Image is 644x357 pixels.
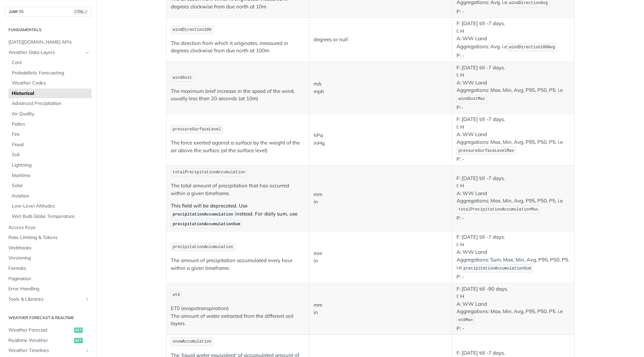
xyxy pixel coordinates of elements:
strong: This field will be deprecated. Use instead. For daily sum, use [171,202,298,227]
span: pressureSurfaceLevelMax [459,148,514,153]
span: Weather Forecast [8,327,72,334]
a: Tools & LibrariesShow subpages for Tools & Libraries [5,294,92,304]
a: Soil [8,150,92,160]
p: The total amount of precipitation that has occurred within a given timeframe. [171,182,305,197]
p: mm in [314,250,447,265]
span: Low-Level Altitudes [12,203,90,210]
span: Historical [12,90,90,97]
span: Error Handling [8,286,90,292]
span: Fire [12,131,90,138]
button: Show subpages for Weather Timelines [85,348,90,353]
span: Webhooks [8,245,90,251]
p: hPa inHg [314,132,447,147]
span: Advanced Precipitation [12,100,90,107]
a: Solar [8,181,92,191]
span: Solar [12,182,90,189]
h2: Fundamentals [5,27,92,33]
span: CTRL-/ [73,9,88,14]
span: totalPrecipitationAccumulationMax [459,207,538,212]
span: pressureSurfaceLevel [173,127,221,132]
a: Historical [8,88,92,99]
p: The maximum brief increase in the speed of the wind, usually less than 20 seconds (at 10m) [171,87,305,103]
a: Core [8,58,92,68]
span: Probabilistic Forecasting [12,70,90,76]
span: Tools & Libraries [8,296,83,303]
span: Wet Bulb Globe Temperature [12,213,90,220]
p: The direction from which it originates, measured in degrees clockwise from due north at 100m [171,40,305,55]
a: Weather Codes [8,78,92,88]
a: Formats [5,263,92,274]
span: Flood [12,141,90,148]
span: Weather Timelines [8,347,83,354]
span: Formats [8,265,90,272]
p: mm in [314,301,447,316]
span: Weather Data Layers [8,49,83,56]
a: Low-Level Altitudes [8,201,92,211]
span: precipitationAccumulation [173,212,233,217]
button: Show subpages for Tools & Libraries [85,297,90,302]
span: precipitationAccumulationSum [464,266,531,271]
a: Error Handling [5,284,92,294]
a: Weather Data LayersHide subpages for Weather Data Layers [5,48,92,58]
a: Air Quality [8,109,92,119]
a: Weather TimelinesShow subpages for Weather Timelines [5,346,92,356]
a: Fire [8,129,92,139]
span: Access Keys [8,224,90,231]
a: Weather Forecastget [5,325,92,335]
span: windDirection100 [173,27,211,32]
span: Pagination [8,276,90,282]
a: Flood [8,140,92,150]
a: Webhooks [5,243,92,253]
a: Aviation [8,191,92,201]
a: Versioning [5,253,92,263]
span: totalPrecipitationAccumulation [173,170,245,175]
span: Versioning [8,255,90,261]
span: Weather Codes [12,80,90,86]
a: Access Keys [5,223,92,233]
span: et0 [173,293,180,297]
span: get [74,328,83,333]
p: F: [DATE] till -7 days. I: H A: WW Land Aggregations: Sum, Max, Min, Avg, P95, P50, P5. i.e P: - [457,233,570,281]
p: The force exerted against a surface by the weight of the air above the surface (at the surface le... [171,139,305,154]
a: Maritime [8,171,92,181]
a: Wet Bulb Globe Temperature [8,212,92,222]
span: Realtime Weather [8,337,72,344]
span: windGust [173,75,192,80]
span: windGustMax [459,97,485,101]
span: Air Quality [12,111,90,117]
span: windDirectionAvg [509,1,548,5]
span: Soil [12,152,90,158]
a: [DATE][DOMAIN_NAME] APIs [5,37,92,47]
h2: Weather Forecast & realtime [5,315,92,321]
span: windDirection100Avg [509,45,555,50]
button: Hide subpages for Weather Data Layers [85,50,90,55]
span: snowAccumulation [173,339,211,344]
span: Lightning [12,162,90,169]
p: The amount of precipitation accumulated every hour within a given timeframe. [171,257,305,272]
p: ET0 (evapotranspiration) The amount of water extracted from the different soil layers. [171,305,305,328]
span: get [74,338,83,343]
span: [DATE][DOMAIN_NAME] APIs [8,39,90,46]
p: F: [DATE] till -7 days. I: H A: WW Land Aggregations: Max, Min, Avg, P95, P50, P5. i.e P: - [457,175,570,222]
a: Pagination [5,274,92,284]
a: Rate Limiting & Tokens [5,233,92,243]
a: Pollen [8,119,92,129]
span: et0Max [459,318,473,322]
p: F: [DATE] till -7 days. I: H A: WW Land Aggregations: Avg. i.e P: - [457,20,570,60]
p: F: [DATE] till -7 days. I: H A: WW Land Aggregations: Max, Min, Avg, P95, P50, P5. i.e P: - [457,116,570,163]
a: Probabilistic Forecasting [8,68,92,78]
p: m/s mph [314,80,447,95]
a: Advanced Precipitation [8,99,92,109]
span: Rate Limiting & Tokens [8,234,90,241]
a: Lightning [8,160,92,170]
p: mm in [314,191,447,206]
span: Pollen [12,121,90,128]
p: degrees or null [314,36,447,44]
p: F: [DATE] till -7 days. I: H A: WW Land Aggregations: Max, Min, Avg, P95, P50, P5. i.e P:- [457,64,570,111]
span: precipitationAccumulationSum [173,222,240,227]
p: F: [DATE] till -90 days. I: H A: WW Land Aggregations: Max, Min, Avg, P95, P50, P5. i.e P: - [457,285,570,333]
a: Realtime Weatherget [5,336,92,346]
span: Aviation [12,193,90,199]
span: Maritime [12,172,90,179]
button: JUMP TOCTRL-/ [5,7,92,17]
